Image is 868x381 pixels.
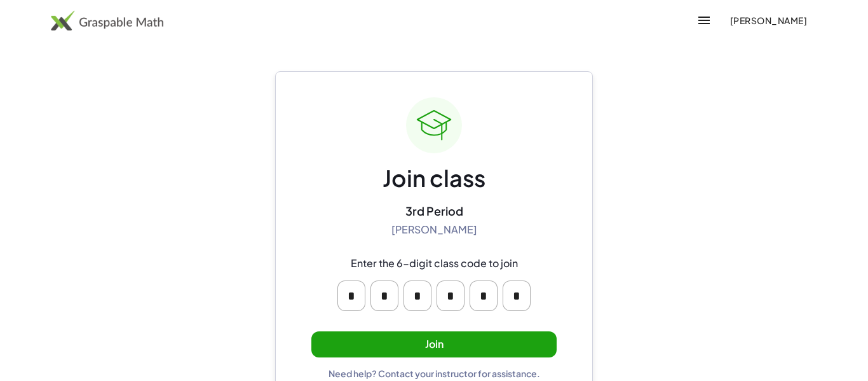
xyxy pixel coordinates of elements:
button: [PERSON_NAME] [719,9,817,32]
button: Join [311,331,557,357]
div: 3rd Period [405,204,463,218]
div: Need help? Contact your instructor for assistance. [329,368,540,379]
div: Join class [383,163,485,193]
div: [PERSON_NAME] [391,223,477,237]
span: [PERSON_NAME] [729,15,807,26]
div: Enter the 6-digit class code to join [351,257,518,270]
